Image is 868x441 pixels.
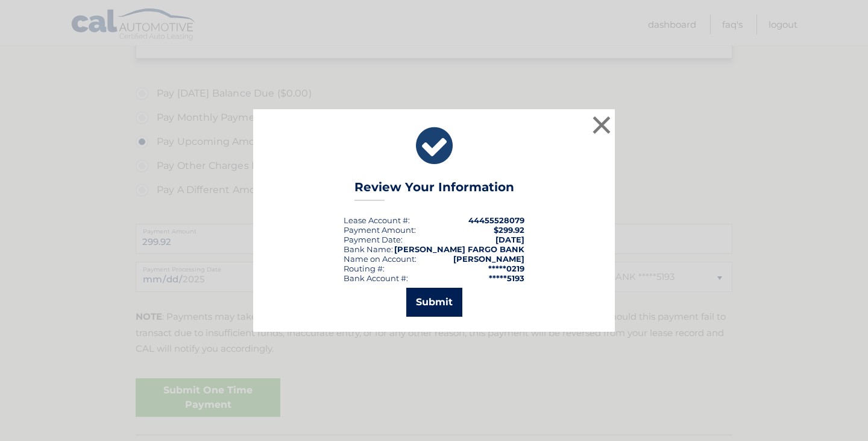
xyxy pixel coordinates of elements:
[344,264,385,273] div: Routing #:
[344,254,417,264] div: Name on Account:
[344,244,393,254] div: Bank Name:
[344,273,408,283] div: Bank Account #:
[344,215,410,225] div: Lease Account #:
[590,113,614,137] button: ×
[495,235,524,244] span: [DATE]
[344,235,401,244] span: Payment Date
[468,215,524,225] strong: 44455528079
[344,235,403,244] div: :
[494,225,524,235] span: $299.92
[406,288,462,317] button: Submit
[354,180,514,201] h3: Review Your Information
[453,254,524,264] strong: [PERSON_NAME]
[344,225,416,235] div: Payment Amount:
[394,244,524,254] strong: [PERSON_NAME] FARGO BANK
